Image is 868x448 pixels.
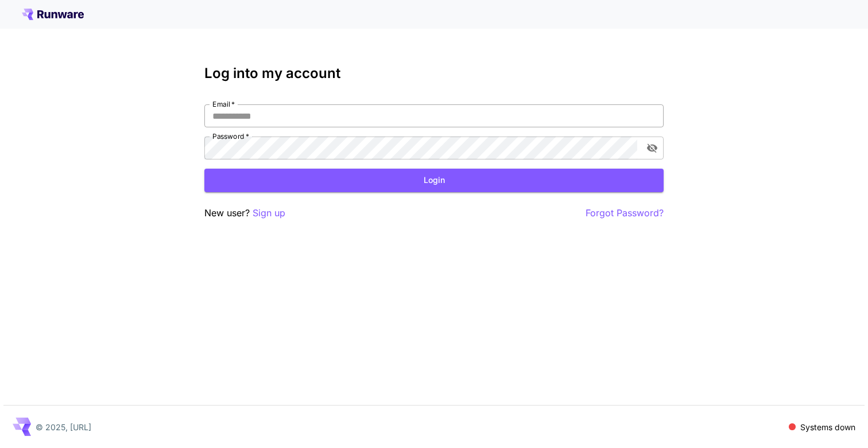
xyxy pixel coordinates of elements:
[212,99,235,109] label: Email
[586,206,664,220] button: Forgot Password?
[36,421,91,433] p: © 2025, [URL]
[204,169,664,192] button: Login
[204,65,664,81] h3: Log into my account
[212,131,249,141] label: Password
[642,138,662,158] button: toggle password visibility
[204,206,285,220] p: New user?
[253,206,285,220] button: Sign up
[800,421,855,433] p: Systems down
